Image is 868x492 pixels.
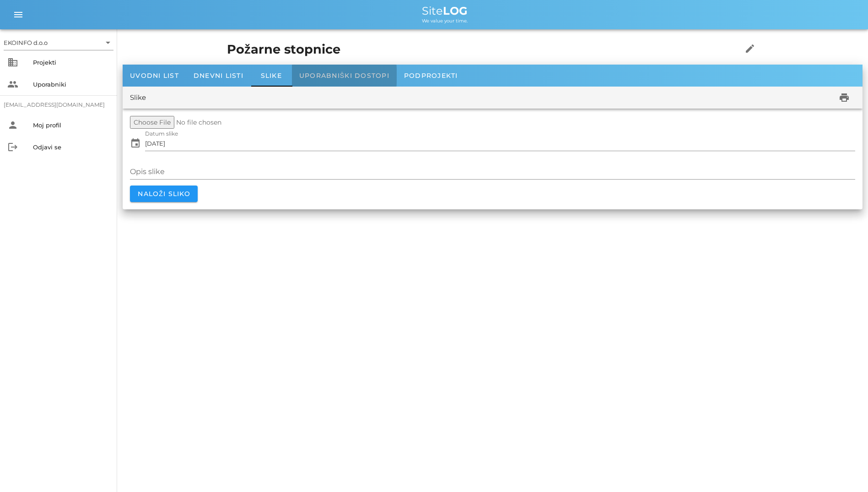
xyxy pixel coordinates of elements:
span: Naloži sliko [137,190,190,198]
div: Slike [130,93,146,103]
i: event [130,138,141,149]
span: We value your time. [422,18,468,24]
iframe: Chat Widget [737,393,868,492]
span: Podprojekti [404,71,458,80]
button: Naloži sliko [130,186,198,202]
div: Odjavi se [33,143,110,151]
i: people [7,79,18,90]
span: Dnevni listi [194,71,243,80]
span: Uporabniški dostopi [299,71,389,80]
h1: Požarne stopnice [227,40,714,59]
b: LOG [443,4,468,17]
div: EKOINFO d.o.o [4,35,113,50]
i: person [7,120,18,131]
label: Datum slike [145,131,178,137]
div: Moj profil [33,121,110,129]
i: logout [7,142,18,153]
div: EKOINFO d.o.o [4,38,48,47]
i: business [7,57,18,68]
span: Slike [261,71,282,80]
div: Uporabniki [33,81,110,88]
span: Uvodni list [130,71,179,80]
i: edit [744,43,755,54]
div: Pripomoček za klepet [737,393,868,492]
i: menu [13,9,24,20]
i: print [839,92,850,103]
div: Projekti [33,59,110,66]
i: arrow_drop_down [102,37,113,48]
span: Site [422,4,468,17]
